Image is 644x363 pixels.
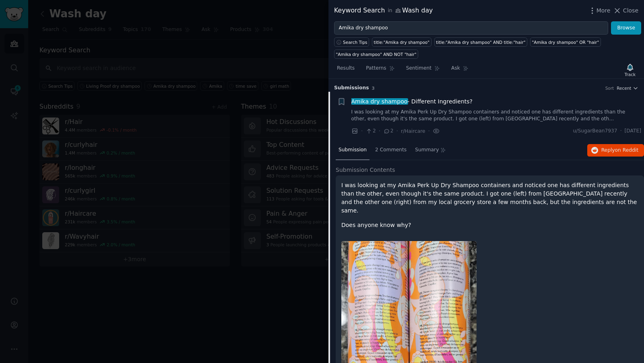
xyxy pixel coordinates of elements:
[620,128,622,135] span: ·
[532,39,599,45] div: "Amika dry shampoo" OR "hair"
[341,181,638,215] p: I was looking at my Amika Perk Up Dry Shampoo containers and noticed one has different ingredient...
[337,65,355,72] span: Results
[587,144,644,157] button: Replyon Reddit
[341,221,638,229] p: Does anyone know why?
[436,39,525,45] div: title:"Amika dry shampoo" AND title:"hair"
[601,147,638,154] span: Reply
[451,65,460,72] span: Ask
[613,6,638,15] button: Close
[625,72,636,77] div: Track
[615,147,638,153] span: on Reddit
[366,65,386,72] span: Patterns
[406,65,431,72] span: Sentiment
[448,62,471,78] a: Ask
[351,97,473,106] span: - Different Ingredients?
[351,97,473,106] a: Amika dry shampoo- Different Ingredients?
[372,37,431,47] a: title:"Amika dry shampoo"
[428,127,430,135] span: ·
[383,128,393,135] span: 2
[530,37,601,47] a: "Amika dry shampoo" OR "hair"
[374,39,430,45] div: title:"Amika dry shampoo"
[605,85,614,91] div: Sort
[588,6,611,15] button: More
[415,146,439,154] span: Summary
[434,37,527,47] a: title:"Amika dry shampoo" AND title:"hair"
[334,85,369,92] span: Submission s
[573,128,617,135] span: u/SugarBean7937
[597,6,611,15] span: More
[403,62,443,78] a: Sentiment
[375,146,407,154] span: 2 Comments
[351,109,642,123] a: I was looking at my Amika Perk Up Dry Shampoo containers and noticed one has different ingredient...
[388,7,392,14] span: in
[339,146,367,154] span: Submission
[343,39,367,45] span: Search Tips
[617,85,631,91] span: Recent
[379,127,380,135] span: ·
[401,128,425,134] span: r/Haircare
[625,128,641,135] span: [DATE]
[334,37,369,47] button: Search Tips
[334,6,433,16] div: Keyword Search Wash day
[623,6,638,15] span: Close
[361,127,363,135] span: ·
[363,62,397,78] a: Patterns
[396,127,398,135] span: ·
[351,98,408,105] span: Amika dry shampoo
[611,21,641,35] button: Browse
[334,62,357,78] a: Results
[334,49,418,59] a: "Amika dry shampoo" AND NOT "hair"
[622,62,638,78] button: Track
[617,85,638,91] button: Recent
[334,21,608,35] input: Try a keyword related to your business
[336,166,395,174] span: Submission Contents
[336,52,417,57] div: "Amika dry shampoo" AND NOT "hair"
[372,86,375,91] span: 3
[365,128,376,135] span: 2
